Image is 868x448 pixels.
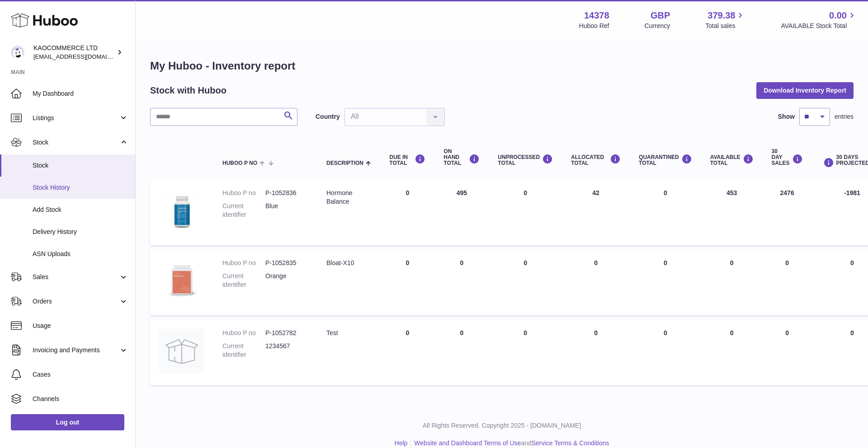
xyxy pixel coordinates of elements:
[380,180,434,245] td: 0
[265,329,308,337] dd: P-1052782
[395,439,408,447] a: Help
[489,250,562,315] td: 0
[222,259,265,267] dt: Huboo P no
[33,114,119,122] span: Listings
[33,370,128,379] span: Cases
[434,320,489,385] td: 0
[316,112,340,121] label: Country
[710,154,754,166] div: AVAILABLE Total
[143,421,861,430] p: All Rights Reserved. Copyright 2025 - [DOMAIN_NAME]
[222,329,265,337] dt: Huboo P no
[443,149,480,167] div: ON HAND Total
[584,9,609,22] strong: 14378
[222,160,257,166] span: Huboo P no
[756,82,854,98] button: Download Inventory Report
[411,439,609,448] li: and
[434,250,489,315] td: 0
[326,259,371,267] div: Bloat-X10
[701,180,763,245] td: 453
[326,189,371,206] div: Hormone Balance
[489,180,562,245] td: 0
[835,112,854,121] span: entries
[701,250,763,315] td: 0
[705,9,745,30] a: 379.38 Total sales
[778,112,795,121] label: Show
[159,259,204,304] img: product image
[33,161,128,170] span: Stock
[763,180,812,245] td: 2476
[33,89,128,98] span: My Dashboard
[562,250,630,315] td: 0
[159,189,204,234] img: product image
[705,22,745,30] span: Total sales
[33,205,128,214] span: Add Stock
[772,149,803,167] div: 30 DAY SALES
[414,439,521,447] a: Website and Dashboard Terms of Use
[150,84,226,97] h2: Stock with Huboo
[265,189,308,197] dd: P-1052836
[265,259,308,267] dd: P-1052835
[222,272,265,289] dt: Current identifier
[11,46,24,59] img: hello@lunera.co.uk
[222,202,265,219] dt: Current identifier
[639,154,692,166] div: QUARANTINED Total
[33,322,128,330] span: Usage
[33,183,128,192] span: Stock History
[562,180,630,245] td: 42
[664,329,667,336] span: 0
[781,22,857,30] span: AVAILABLE Stock Total
[651,9,670,22] strong: GBP
[571,154,621,166] div: ALLOCATED Total
[150,59,854,73] h1: My Huboo - Inventory report
[222,189,265,197] dt: Huboo P no
[33,138,119,147] span: Stock
[33,44,115,61] div: KAOCOMMERCE LTD
[222,342,265,359] dt: Current identifier
[708,9,735,22] span: 379.38
[326,160,363,166] span: Description
[701,320,763,385] td: 0
[33,273,119,281] span: Sales
[380,250,434,315] td: 0
[389,154,425,166] div: DUE IN TOTAL
[489,320,562,385] td: 0
[434,180,489,245] td: 495
[579,22,609,30] div: Huboo Ref
[33,297,119,306] span: Orders
[498,154,553,166] div: UNPROCESSED Total
[33,395,128,403] span: Channels
[532,439,609,447] a: Service Terms & Conditions
[159,329,204,374] img: product image
[562,320,630,385] td: 0
[664,259,667,266] span: 0
[265,342,308,359] dd: 1234567
[326,329,371,337] div: Test
[33,228,128,236] span: Delivery History
[664,189,667,196] span: 0
[645,22,670,30] div: Currency
[763,320,812,385] td: 0
[763,250,812,315] td: 0
[33,53,133,60] span: [EMAIL_ADDRESS][DOMAIN_NAME]
[265,202,308,219] dd: Blue
[380,320,434,385] td: 0
[781,9,857,30] a: 0.00 AVAILABLE Stock Total
[33,250,128,258] span: ASN Uploads
[265,272,308,289] dd: Orange
[829,9,847,22] span: 0.00
[11,414,124,430] a: Log out
[33,346,119,355] span: Invoicing and Payments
